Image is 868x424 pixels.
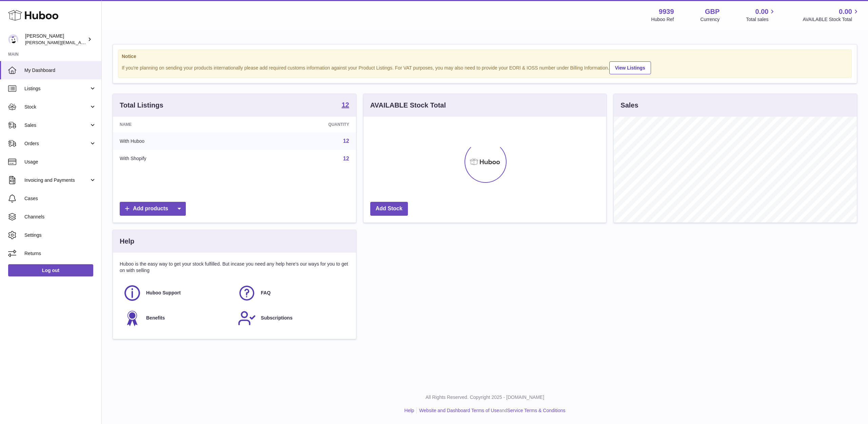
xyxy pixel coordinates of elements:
[120,202,186,216] a: Add products
[746,16,776,23] span: Total sales
[238,284,346,302] a: FAQ
[120,101,163,110] h3: Total Listings
[341,101,349,108] strong: 12
[146,315,165,321] span: Benefits
[24,140,89,147] span: Orders
[755,7,769,16] span: 0.00
[24,67,96,74] span: My Dashboard
[24,177,89,184] span: Invoicing and Payments
[620,101,638,110] h3: Sales
[405,408,414,413] a: Help
[25,40,136,45] span: [PERSON_NAME][EMAIL_ADDRESS][DOMAIN_NAME]
[261,290,271,296] span: FAQ
[123,309,231,327] a: Benefits
[261,315,292,321] span: Subscriptions
[705,7,719,16] strong: GBP
[122,53,848,60] strong: Notice
[244,117,356,132] th: Quantity
[24,85,89,92] span: Listings
[419,408,499,413] a: Website and Dashboard Terms of Use
[701,16,720,23] div: Currency
[803,16,860,23] span: AVAILABLE Stock Total
[123,284,231,302] a: Huboo Support
[8,264,93,276] a: Log out
[343,138,349,144] a: 12
[803,7,860,23] a: 0.00 AVAILABLE Stock Total
[146,290,181,296] span: Huboo Support
[24,250,96,257] span: Returns
[341,101,349,110] a: 12
[343,156,349,161] a: 12
[507,408,566,413] a: Service Terms & Conditions
[24,214,96,220] span: Channels
[651,16,674,23] div: Huboo Ref
[417,407,565,414] li: and
[107,394,863,401] p: All Rights Reserved. Copyright 2025 - [DOMAIN_NAME]
[122,60,848,74] div: If you're planning on sending your products internationally please add required customs informati...
[370,202,408,216] a: Add Stock
[120,237,134,246] h3: Help
[24,195,96,202] span: Cases
[24,232,96,238] span: Settings
[746,7,776,23] a: 0.00 Total sales
[839,7,852,16] span: 0.00
[659,7,674,16] strong: 9939
[24,122,89,129] span: Sales
[113,132,244,150] td: With Huboo
[238,309,346,327] a: Subscriptions
[609,61,651,74] a: View Listings
[25,33,86,46] div: [PERSON_NAME]
[370,101,446,110] h3: AVAILABLE Stock Total
[8,34,18,44] img: tommyhardy@hotmail.com
[113,150,244,168] td: With Shopify
[113,117,244,132] th: Name
[24,159,96,165] span: Usage
[24,104,89,110] span: Stock
[120,261,349,274] p: Huboo is the easy way to get your stock fulfilled. But incase you need any help here's our ways f...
